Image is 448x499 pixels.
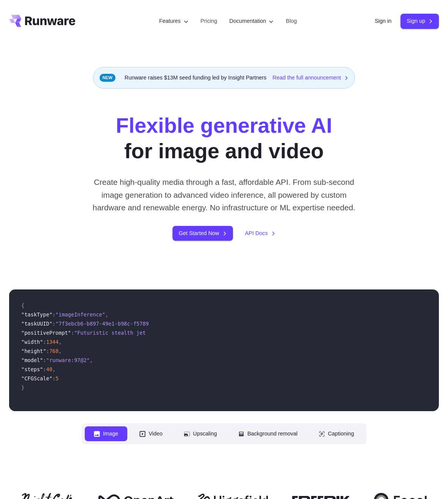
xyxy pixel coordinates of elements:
[116,113,332,164] h1: for image and video
[71,330,74,336] span: :
[272,73,348,82] a: Read the full announcement
[21,375,52,381] span: "CFGScale"
[21,385,24,391] span: }
[310,426,363,441] button: Captioning
[49,348,59,354] span: 768
[87,176,362,214] p: Create high-quality media through a fast, affordable API. From sub-second image generation to adv...
[159,17,188,25] label: Features
[21,302,24,308] span: {
[93,67,355,89] div: Runware raises $13M seed funding led by Insight Partners
[375,17,391,25] a: Sign in
[173,226,233,241] a: Get Started Now
[21,339,43,345] span: "width"
[52,311,55,318] span: :
[130,426,172,441] button: Video
[52,375,55,381] span: :
[55,311,105,318] span: "imageInference"
[175,426,226,441] button: Upscaling
[401,14,439,29] a: Sign up
[85,426,127,441] button: Image
[59,339,62,345] span: ,
[43,357,46,363] span: :
[105,311,108,318] span: ,
[43,339,46,345] span: :
[286,17,297,25] a: Blog
[46,357,90,363] span: "runware:97@2"
[59,348,62,354] span: ,
[90,357,93,363] span: ,
[9,15,75,27] a: Go to /
[21,321,52,327] span: "taskUUID"
[55,375,59,381] span: 5
[21,348,46,354] span: "height"
[43,366,46,372] span: :
[21,357,43,363] span: "model"
[74,330,357,336] span: "Futuristic stealth jet streaking through a neon-lit cityscape with glowing purple exhaust"
[46,366,52,372] span: 40
[116,114,332,137] strong: Flexible generative AI
[21,311,52,318] span: "taskType"
[46,339,59,345] span: 1344
[52,366,55,372] span: ,
[201,17,217,25] a: Pricing
[229,426,307,441] button: Background removal
[245,229,275,238] a: API Docs
[55,321,174,327] span: "7f3ebcb6-b897-49e1-b98c-f5789d2d40d7"
[230,17,274,25] label: Documentation
[52,321,55,327] span: :
[21,366,43,372] span: "steps"
[21,330,71,336] span: "positivePrompt"
[46,348,49,354] span: :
